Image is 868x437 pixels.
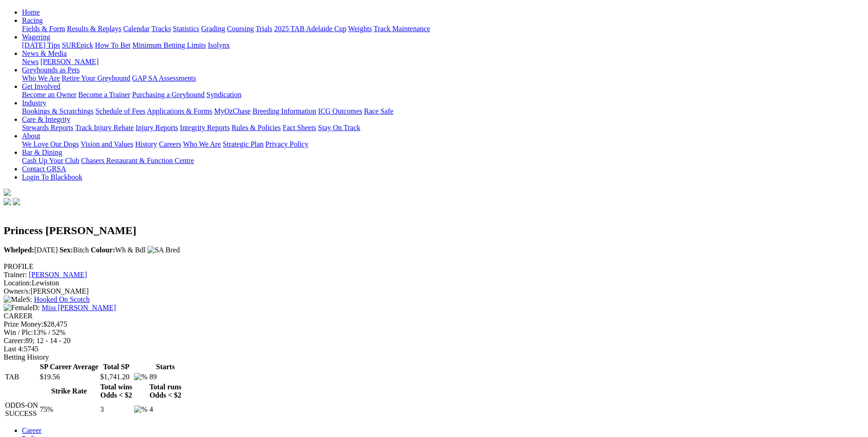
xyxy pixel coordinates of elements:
a: Greyhounds as Pets [22,66,80,74]
img: facebook.svg [4,198,11,205]
a: Race Safe [364,107,393,115]
a: Careers [159,140,181,148]
a: Breeding Information [253,107,316,115]
div: Get Involved [22,91,864,99]
a: Track Maintenance [374,25,430,33]
th: SP Career Average [39,362,99,371]
div: Greyhounds as Pets [22,74,864,82]
a: News & Media [22,49,67,57]
a: Bar & Dining [22,148,62,156]
span: D: [4,304,40,311]
a: ICG Outcomes [318,107,362,115]
th: Total runs Odds < $2 [149,382,182,400]
img: % [134,405,147,414]
a: Integrity Reports [180,124,230,131]
a: Privacy Policy [265,140,308,148]
a: Become an Owner [22,91,76,98]
a: SUREpick [62,41,93,49]
span: Prize Money: [4,320,43,328]
a: Minimum Betting Limits [132,41,206,49]
img: twitter.svg [13,198,20,205]
a: Coursing [227,25,254,33]
a: Wagering [22,33,50,41]
a: Trials [255,25,272,33]
div: Lewiston [4,279,864,287]
a: Strategic Plan [223,140,264,148]
th: Total wins Odds < $2 [100,382,133,400]
a: GAP SA Assessments [132,74,196,82]
td: $1,741.20 [100,372,133,382]
a: About [22,132,40,140]
a: Purchasing a Greyhound [132,91,205,98]
a: Fields & Form [22,25,65,33]
a: Rules & Policies [232,124,281,131]
th: Strike Rate [39,382,99,400]
a: MyOzChase [214,107,251,115]
a: Results & Replays [67,25,121,33]
span: Location: [4,279,32,287]
td: 89 [149,372,182,382]
div: Racing [22,25,864,33]
a: [PERSON_NAME] [40,58,98,66]
div: About [22,140,864,148]
b: Whelped: [4,246,34,254]
a: Hooked On Scotch [34,295,90,303]
a: We Love Our Dogs [22,140,79,148]
div: 13% / 52% [4,328,864,337]
a: Cash Up Your Club [22,157,79,164]
a: Login To Blackbook [22,173,82,181]
th: Total SP [100,362,133,371]
a: Become a Trainer [78,91,130,98]
td: TAB [5,372,38,382]
span: Win / Plc: [4,328,33,336]
a: Stewards Reports [22,124,73,131]
span: Career: [4,337,25,344]
td: 3 [100,401,133,418]
td: 4 [149,401,182,418]
div: [PERSON_NAME] [4,287,864,295]
a: Vision and Values [81,140,133,148]
span: Last 4: [4,345,24,353]
div: News & Media [22,58,864,66]
a: Racing [22,16,43,24]
b: Sex: [59,246,73,254]
img: Female [4,304,32,312]
div: 5745 [4,345,864,353]
span: Owner/s: [4,287,31,295]
b: Colour: [91,246,115,254]
div: 89; 12 - 14 - 20 [4,337,864,345]
a: Industry [22,99,46,107]
a: Injury Reports [135,124,178,131]
img: % [134,373,147,381]
a: Schedule of Fees [95,107,145,115]
a: Weights [348,25,372,33]
a: Miss [PERSON_NAME] [42,304,116,311]
a: Syndication [206,91,241,98]
td: 75% [39,401,99,418]
img: logo-grsa-white.png [4,189,11,196]
span: Wh & Bdl [91,246,146,254]
div: Industry [22,107,864,115]
a: Contact GRSA [22,165,66,173]
a: Grading [201,25,225,33]
span: Trainer: [4,271,27,279]
a: Calendar [123,25,150,33]
span: S: [4,295,32,303]
a: How To Bet [95,41,131,49]
div: Wagering [22,41,864,49]
a: Track Injury Rebate [75,124,134,131]
img: Male [4,295,26,304]
td: ODDS-ON SUCCESS [5,401,38,418]
div: Betting History [4,353,864,361]
a: Who We Are [22,74,60,82]
a: Chasers Restaurant & Function Centre [81,157,194,164]
a: 2025 TAB Adelaide Cup [274,25,346,33]
a: [DATE] Tips [22,41,60,49]
td: $19.56 [39,372,99,382]
img: SA Bred [147,246,180,254]
h2: Princess [PERSON_NAME] [4,224,864,237]
a: Who We Are [183,140,221,148]
th: Starts [149,362,182,371]
span: Bitch [59,246,89,254]
a: [PERSON_NAME] [29,271,87,279]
